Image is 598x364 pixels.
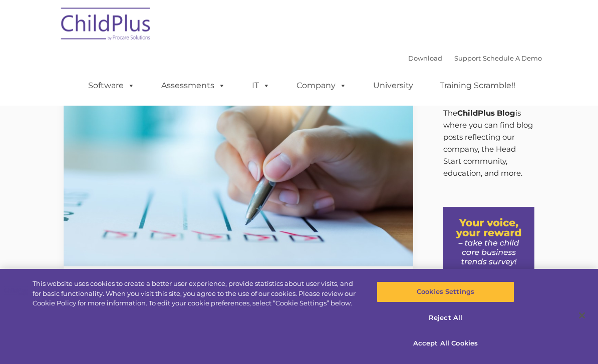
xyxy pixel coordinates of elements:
[443,107,535,179] p: The is where you can find blog posts reflecting our company, the Head Start community, education,...
[286,76,357,96] a: Company
[408,54,442,62] a: Download
[483,54,542,62] a: Schedule A Demo
[408,54,542,62] font: |
[377,281,514,302] button: Cookies Settings
[64,70,413,266] img: Efficiency Boost: ChildPlus Online's Enhanced Family Pre-Application Process - Streamlining Appli...
[78,76,145,96] a: Software
[242,76,280,96] a: IT
[571,304,593,326] button: Close
[363,76,423,96] a: University
[56,1,156,51] img: ChildPlus by Procare Solutions
[33,279,359,308] div: This website uses cookies to create a better user experience, provide statistics about user visit...
[377,307,514,328] button: Reject All
[151,76,235,96] a: Assessments
[430,76,525,96] a: Training Scramble!!
[457,108,515,118] strong: ChildPlus Blog
[454,54,481,62] a: Support
[377,333,514,354] button: Accept All Cookies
